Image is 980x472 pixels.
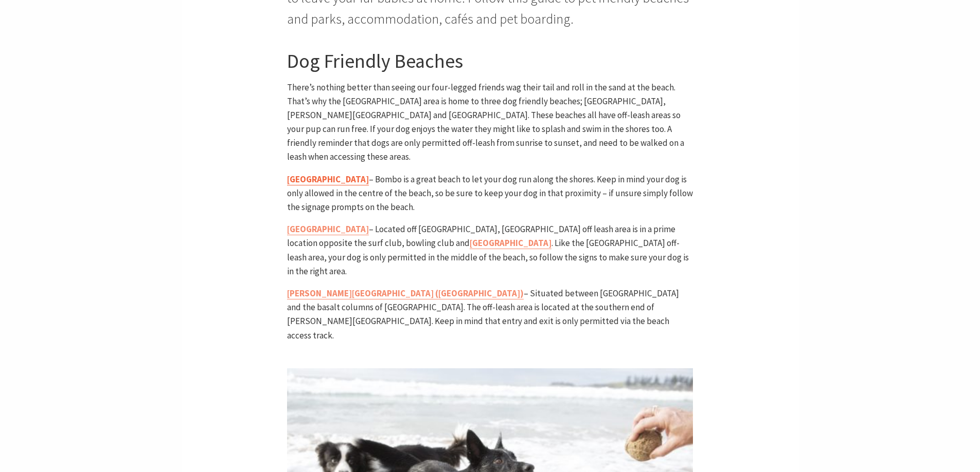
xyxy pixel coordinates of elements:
a: [PERSON_NAME][GEOGRAPHIC_DATA] ([GEOGRAPHIC_DATA]) [287,288,524,299]
span: – Located off [GEOGRAPHIC_DATA], [GEOGRAPHIC_DATA] off leash area is in a prime location opposite... [287,223,675,249]
span: There’s nothing better than seeing our four-legged friends wag their tail and roll in the sand at... [287,82,684,163]
a: [GEOGRAPHIC_DATA] [287,223,369,235]
span: , so be sure to keep your dog in that proximity – if unsure simply follow the signage prompts on ... [287,187,693,213]
h3: Dog Friendly Beaches [287,49,693,73]
span: – Situated between [GEOGRAPHIC_DATA] and the basalt columns of [GEOGRAPHIC_DATA]. The off-leash a... [287,288,679,341]
a: [GEOGRAPHIC_DATA] [287,174,369,185]
a: [GEOGRAPHIC_DATA] [470,237,551,249]
span: . Like the [GEOGRAPHIC_DATA] off-leash area, your dog is only permitted in the middle of the beac... [287,237,689,276]
span: – Bombo is a great beach to let your dog run along the shores. Keep in mind your dog is only allo... [287,174,687,199]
